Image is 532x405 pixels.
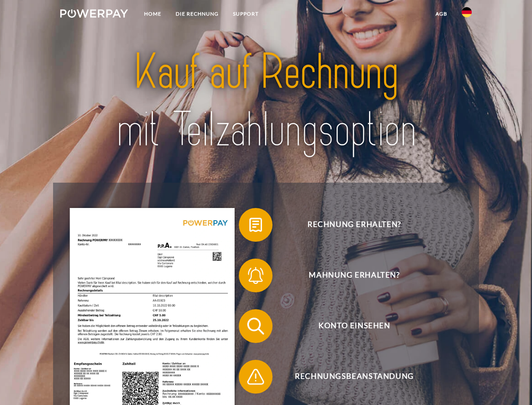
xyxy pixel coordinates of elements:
span: Mahnung erhalten? [251,259,457,292]
a: DIE RECHNUNG [168,6,226,22]
img: logo-powerpay-white.svg [60,9,128,18]
img: qb_bell.svg [245,265,266,286]
img: title-powerpay_de.svg [80,40,452,162]
img: qb_bill.svg [245,214,266,235]
a: agb [428,6,454,22]
button: Mahnung erhalten? [239,259,458,292]
button: Konto einsehen [239,309,458,343]
span: Rechnungsbeanstandung [251,360,457,394]
img: qb_search.svg [245,316,266,337]
img: qb_warning.svg [245,366,266,387]
img: de [462,7,472,17]
button: Rechnungsbeanstandung [239,360,458,394]
a: SUPPORT [226,6,266,22]
span: Konto einsehen [251,309,457,343]
span: Rechnung erhalten? [251,208,457,242]
a: Home [137,6,168,22]
button: Rechnung erhalten? [239,208,458,242]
